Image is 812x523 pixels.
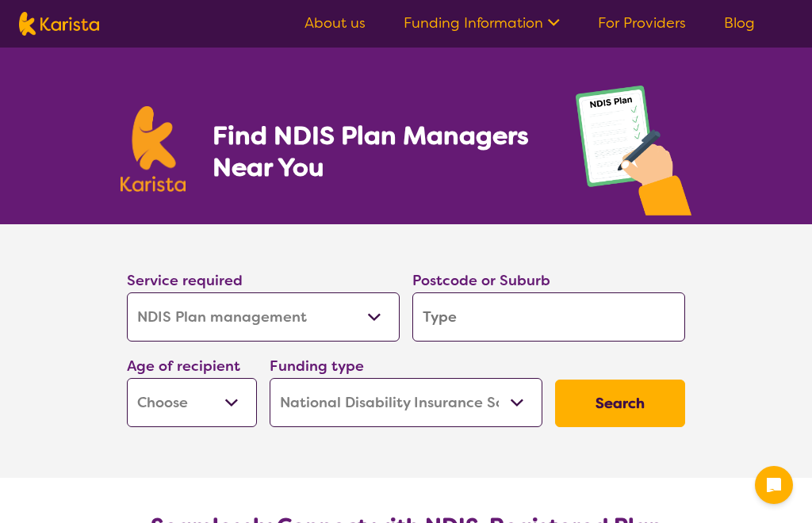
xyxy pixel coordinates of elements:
a: About us [304,13,366,32]
label: Funding type [270,357,364,376]
img: Karista logo [19,12,99,36]
input: Type [412,292,685,342]
a: Blog [724,13,755,32]
a: Funding Information [404,13,560,32]
img: Karista logo [121,106,186,192]
label: Service required [127,271,243,290]
h1: Find NDIS Plan Managers Near You [213,120,544,183]
label: Postcode or Suburb [412,271,550,290]
a: For Providers [598,13,686,32]
img: plan-management [576,86,691,224]
label: Age of recipient [127,357,240,376]
button: Search [555,380,685,427]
